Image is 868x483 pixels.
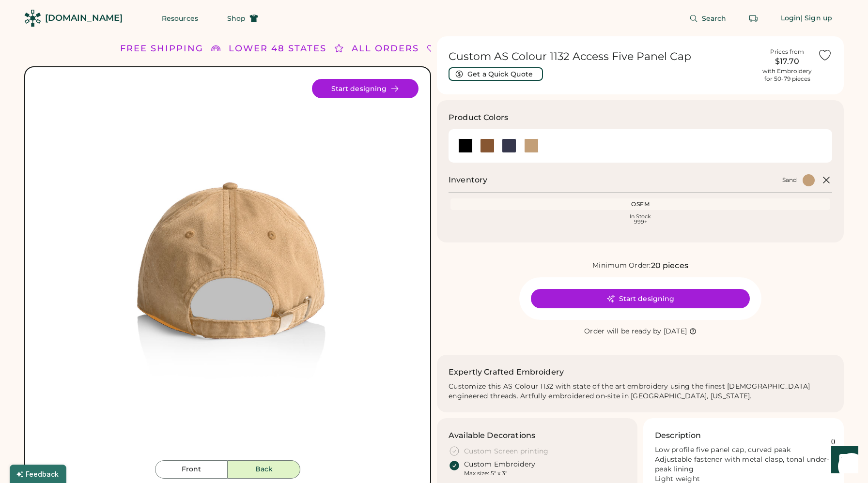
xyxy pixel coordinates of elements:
div: with Embroidery for 50-79 pieces [762,67,812,83]
button: Get a Quick Quote [449,67,543,81]
iframe: Front Chat [822,439,864,481]
div: | Sign up [801,14,832,23]
h2: Expertly Crafted Embroidery [449,366,564,378]
h3: Available Decorations [449,430,535,441]
div: 1132 Style Image [37,79,418,460]
div: [DOMAIN_NAME] [45,12,123,24]
div: [DATE] [664,327,687,336]
div: In Stock 999+ [452,214,828,225]
div: OSFM [452,200,828,208]
div: 20 pieces [651,260,688,272]
div: Sand [782,176,797,184]
button: Resources [150,9,210,28]
img: Rendered Logo - Screens [24,10,41,27]
h3: Product Colors [449,112,508,123]
span: Shop [227,15,246,22]
div: FREE SHIPPING [120,42,203,55]
button: Front [155,460,228,479]
button: Retrieve an order [744,9,763,28]
h2: Inventory [449,174,487,186]
span: Search [702,15,727,22]
div: Prices from [770,48,804,56]
div: Custom Embroidery [464,460,535,469]
div: Custom Screen printing [464,447,549,456]
div: Login [781,14,801,23]
div: LOWER 48 STATES [229,42,326,55]
h1: Custom AS Colour 1132 Access Five Panel Cap [449,50,757,63]
button: Start designing [312,79,418,98]
h3: Description [655,430,701,441]
div: Max size: 5" x 3" [464,469,507,477]
img: 1132 - Sand Back Image [37,79,418,460]
div: Order will be ready by [584,327,662,336]
button: Back [228,460,300,479]
button: Search [678,9,738,28]
button: Start designing [531,289,750,308]
div: $17.70 [762,56,812,67]
div: Customize this AS Colour 1132 with state of the art embroidery using the finest [DEMOGRAPHIC_DATA... [449,382,832,401]
div: ALL ORDERS [352,42,419,55]
button: Shop [216,9,270,28]
div: Minimum Order: [592,261,651,271]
